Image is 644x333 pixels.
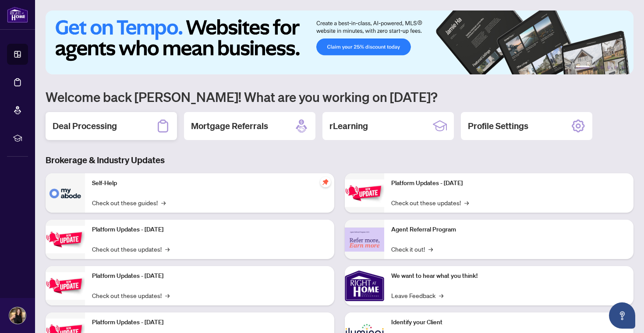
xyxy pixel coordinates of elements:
img: Platform Updates - September 16, 2025 [46,226,85,253]
h3: Brokerage & Industry Updates [46,154,633,166]
a: Check out these updates!→ [92,291,170,300]
button: 5 [614,66,618,69]
span: → [165,291,170,300]
h2: Mortgage Referrals [191,120,268,132]
img: Self-Help [46,173,85,213]
p: Platform Updates - [DATE] [92,225,327,235]
p: Platform Updates - [DATE] [92,318,327,327]
a: Leave Feedback→ [391,291,443,300]
a: Check it out!→ [391,244,433,254]
h1: Welcome back [PERSON_NAME]! What are you working on [DATE]? [46,88,633,105]
button: Open asap [609,302,635,329]
span: → [439,291,443,300]
h2: Profile Settings [468,120,528,132]
span: → [428,244,433,254]
button: 3 [600,66,604,69]
img: Profile Icon [9,307,26,324]
img: Slide 0 [46,11,633,74]
span: → [161,198,166,207]
a: Check out these updates!→ [92,244,170,254]
p: Self-Help [92,179,327,188]
button: 6 [621,66,625,69]
span: → [464,198,469,207]
a: Check out these guides!→ [92,198,166,207]
h2: Deal Processing [53,120,117,132]
img: Platform Updates - June 23, 2025 [345,179,384,207]
img: Agent Referral Program [345,228,384,252]
img: logo [7,7,28,23]
h2: rLearning [329,120,368,132]
button: 1 [576,66,590,69]
p: Platform Updates - [DATE] [92,271,327,281]
button: 4 [607,66,611,69]
img: We want to hear what you think! [345,266,384,305]
p: Platform Updates - [DATE] [391,179,626,188]
a: Check out these updates!→ [391,198,469,207]
p: Agent Referral Program [391,225,626,235]
p: We want to hear what you think! [391,271,626,281]
span: → [165,244,170,254]
p: Identify your Client [391,318,626,327]
button: 2 [593,66,597,69]
span: pushpin [320,177,331,187]
img: Platform Updates - July 21, 2025 [46,272,85,300]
